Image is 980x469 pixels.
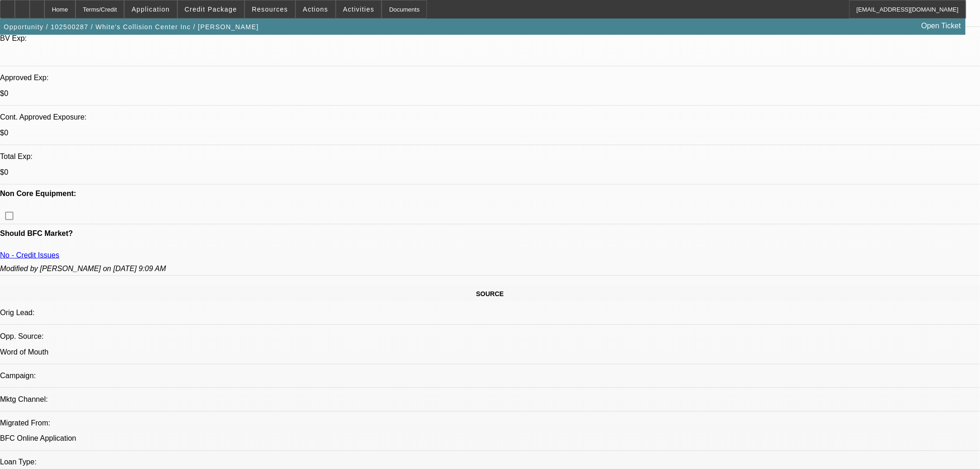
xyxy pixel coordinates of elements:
button: Application [125,0,176,18]
a: Open Ticket [918,18,965,34]
button: Activities [336,0,382,18]
span: Resources [252,6,288,13]
button: Resources [245,0,295,18]
span: Credit Package [185,6,237,13]
span: SOURCE [476,290,504,298]
span: Opportunity / 102500287 / White's Collision Center Inc / [PERSON_NAME] [4,23,259,31]
span: Actions [303,6,328,13]
span: Activities [343,6,375,13]
button: Credit Package [178,0,244,18]
button: Actions [296,0,335,18]
span: Application [132,6,170,13]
